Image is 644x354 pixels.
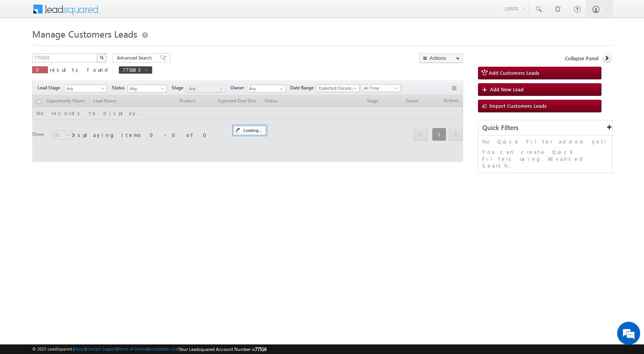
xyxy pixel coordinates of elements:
[230,84,247,91] span: Owner
[317,85,357,92] span: Expected Closure Date
[361,84,401,92] a: All Time
[290,84,317,91] span: Date Range
[149,346,178,351] a: Acceptable Use
[490,102,547,109] span: Import Customers Leads
[123,66,141,73] span: 775683
[482,148,608,169] p: You can create Quick Filters using Advanced Search.
[117,54,154,61] span: Advanced Search
[186,85,225,92] a: Any
[490,86,524,92] span: Add New Lead
[179,346,266,352] span: Your Leadsquared Account Number is
[247,85,286,92] input: Type to Search
[38,84,63,91] span: Lead Stage
[74,346,85,351] a: About
[50,66,111,73] span: results found
[64,85,107,92] a: Any
[86,346,117,351] a: Contact Support
[233,126,266,135] div: Loading...
[362,85,398,92] span: All Time
[36,66,44,73] span: 0
[32,28,137,40] span: Manage Customers Leads
[255,346,266,352] span: 77516
[128,85,164,92] span: Any
[172,84,186,91] span: Stage
[419,53,463,63] button: Actions
[187,85,223,92] span: Any
[478,120,612,135] div: Quick Filters
[100,56,103,59] img: Search
[482,138,608,145] p: No Quick Filter added yet!
[276,85,285,93] a: Show All Items
[317,84,360,92] a: Expected Closure Date
[565,55,598,62] span: Collapse Panel
[32,346,266,353] span: © 2025 LeadSquared | | | | |
[489,69,539,76] span: Add Customers Leads
[118,346,148,351] a: Terms of Service
[64,85,104,92] span: Any
[112,84,128,91] span: Status
[128,85,167,92] a: Any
